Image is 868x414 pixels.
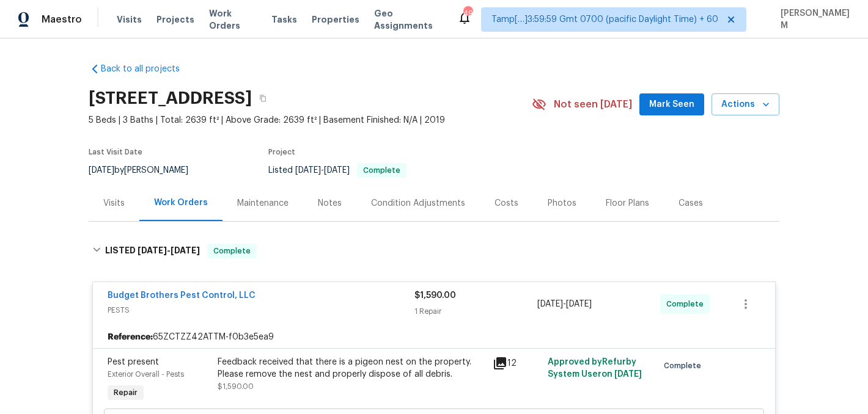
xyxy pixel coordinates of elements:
span: Tamp[…]3:59:59 Gmt 0700 (pacific Daylight Time) + 60 [491,13,718,26]
div: Visits [103,197,125,209]
div: Condition Adjustments [371,197,465,209]
b: Reference: [108,331,153,343]
span: Repair [109,387,142,399]
span: - [537,298,592,310]
div: Costs [495,197,518,209]
div: LISTED [DATE]-[DATE]Complete [89,231,779,271]
div: 492 [463,7,472,20]
span: [DATE] [171,246,200,255]
button: Actions [712,93,779,116]
h6: LISTED [105,244,200,258]
span: Projects [156,13,194,26]
span: [DATE] [566,300,592,308]
span: Visits [117,13,142,26]
span: Exterior Overall - Pests [108,371,184,378]
span: - [138,246,200,255]
span: [DATE] [89,166,114,175]
span: Actions [721,97,770,112]
div: Feedback received that there is a pigeon nest on the property. Please remove the nest and properl... [218,356,485,380]
span: Geo Assignments [374,7,443,32]
span: [DATE] [537,300,563,308]
span: [PERSON_NAME] M [776,7,850,32]
span: 5 Beds | 3 Baths | Total: 2639 ft² | Above Grade: 2639 ft² | Basement Finished: N/A | 2019 [89,114,532,126]
button: Copy Address [252,87,274,109]
div: Maintenance [237,197,289,209]
div: Floor Plans [606,197,649,209]
div: by [PERSON_NAME] [89,163,203,178]
h2: [STREET_ADDRESS] [89,92,252,104]
span: [DATE] [324,166,350,175]
span: Complete [208,245,256,257]
span: Complete [666,298,708,310]
button: Mark Seen [639,93,704,116]
a: Budget Brothers Pest Control, LLC [108,291,256,300]
div: Photos [548,197,576,209]
span: Approved by Refurby System User on [548,358,642,379]
span: Pest present [108,358,159,366]
span: Last Visit Date [89,148,142,156]
span: $1,590.00 [414,291,456,300]
span: [DATE] [138,246,167,255]
span: Work Orders [209,7,257,32]
span: - [295,166,350,175]
span: Listed [268,166,406,175]
div: Cases [679,197,703,209]
span: [DATE] [295,166,321,175]
div: Notes [318,197,342,209]
div: 1 Repair [414,305,537,318]
span: Mark Seen [649,97,694,112]
span: $1,590.00 [218,383,254,390]
span: Tasks [271,15,297,24]
div: Work Orders [154,197,208,209]
span: Complete [664,360,706,372]
div: 12 [493,356,540,371]
a: Back to all projects [89,63,206,75]
span: [DATE] [614,370,642,379]
span: Properties [312,13,359,26]
span: Not seen [DATE] [554,98,632,111]
span: PESTS [108,304,414,316]
span: Maestro [42,13,82,26]
span: Project [268,148,295,156]
div: 65ZCTZZ42ATTM-f0b3e5ea9 [93,326,775,348]
span: Complete [358,167,405,174]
